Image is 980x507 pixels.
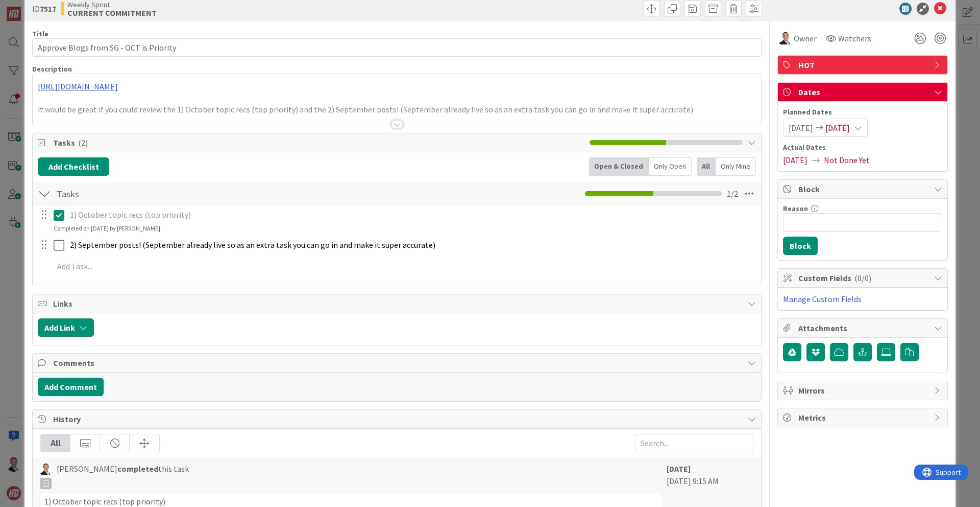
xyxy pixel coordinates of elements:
[67,9,157,17] b: CURRENT COMMITMENT
[635,434,753,452] input: Search...
[40,4,56,14] b: 7517
[32,3,56,15] span: ID
[794,32,817,44] span: Owner
[779,32,792,44] img: SL
[727,188,738,200] span: 1 / 2
[798,411,929,424] span: Metrics
[21,2,46,14] span: Support
[697,157,716,176] div: All
[70,240,435,250] span: 2) September posts! (September already live so as an extra task you can go in and make it super a...
[589,157,649,176] div: Open & Closed
[53,136,584,149] span: Tasks
[38,81,118,91] a: [URL][DOMAIN_NAME]
[38,157,109,176] button: Add Checklist
[649,157,692,176] div: Only Open
[798,384,929,397] span: Mirrors
[798,86,929,98] span: Dates
[78,137,88,148] span: ( 2 )
[798,183,929,195] span: Block
[117,464,158,474] b: completed
[783,107,942,118] span: Planned Dates
[32,38,762,57] input: type card name here...
[53,297,743,310] span: Links
[824,154,870,166] span: Not Done Yet
[53,357,743,369] span: Comments
[783,142,942,153] span: Actual Dates
[716,157,756,176] div: Only Mine
[67,1,157,9] span: Weekly Sprint
[838,32,871,44] span: Watchers
[57,463,189,489] span: [PERSON_NAME] this task
[32,64,72,74] span: Description
[783,294,862,304] a: Manage Custom Fields
[854,273,871,283] span: ( 0/0 )
[783,237,818,255] button: Block
[825,122,850,134] span: [DATE]
[38,318,94,337] button: Add Link
[798,59,929,71] span: HOT
[667,464,691,474] b: [DATE]
[789,122,813,134] span: [DATE]
[783,154,807,166] span: [DATE]
[53,185,283,203] input: Add Checklist...
[38,378,104,396] button: Add Comment
[53,413,743,425] span: History
[54,224,160,233] div: Completed on [DATE] by [PERSON_NAME]
[798,272,929,284] span: Custom Fields
[40,464,52,475] img: SL
[41,434,70,452] div: All
[798,322,929,334] span: Attachments
[783,204,808,213] label: Reason
[70,210,191,220] span: 1) October topic recs (top priority)
[32,29,48,38] label: Title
